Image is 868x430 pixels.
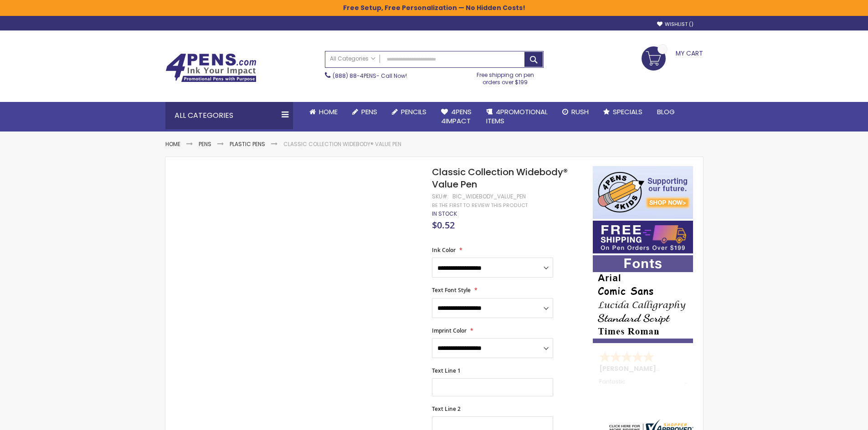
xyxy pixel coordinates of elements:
a: (888) 88-4PENS [333,72,376,80]
img: 4Pens Custom Pens and Promotional Products [165,53,257,82]
span: Blog [657,107,675,116]
a: Blog [650,102,682,122]
span: Home [319,107,338,116]
span: 4Pens 4impact [441,107,472,126]
span: Imprint Color [432,327,467,334]
img: Free shipping on orders over $199 [593,221,693,253]
a: Rush [555,102,596,122]
span: Ink Color [432,246,456,254]
div: Free shipping on pen orders over $199 [467,68,544,86]
span: 4PROMOTIONAL ITEMS [486,107,548,126]
span: Text Line 1 [432,367,461,374]
span: Pens [361,107,377,116]
img: 4pens 4 kids [593,166,693,219]
span: $0.52 [432,219,455,231]
a: Be the first to review this product [432,202,528,209]
div: bic_widebody_value_pen [452,193,526,200]
a: Specials [596,102,650,122]
a: Wishlist [657,21,693,28]
span: [PERSON_NAME] [599,364,659,373]
a: Home [165,140,180,148]
div: Fantastic [599,379,688,385]
span: In stock [432,210,457,218]
span: Text Font Style [432,286,471,294]
a: Pens [199,140,211,148]
a: Home [302,102,345,122]
a: 4PROMOTIONALITEMS [479,102,555,132]
a: Pens [345,102,385,122]
li: Classic Collection Widebody® Value Pen [283,141,401,148]
span: Text Line 2 [432,405,461,413]
span: - Call Now! [333,72,407,80]
div: Availability [432,210,457,218]
a: Plastic Pens [230,140,265,148]
strong: SKU [432,192,449,200]
img: font-personalization-examples [593,255,693,343]
a: 4Pens4impact [434,102,479,132]
span: All Categories [330,55,375,62]
a: Pencils [385,102,434,122]
span: Rush [571,107,589,116]
div: All Categories [165,102,293,129]
span: Classic Collection Widebody® Value Pen [432,166,568,191]
a: All Categories [325,51,380,66]
span: Specials [613,107,642,116]
span: Pencils [401,107,426,116]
